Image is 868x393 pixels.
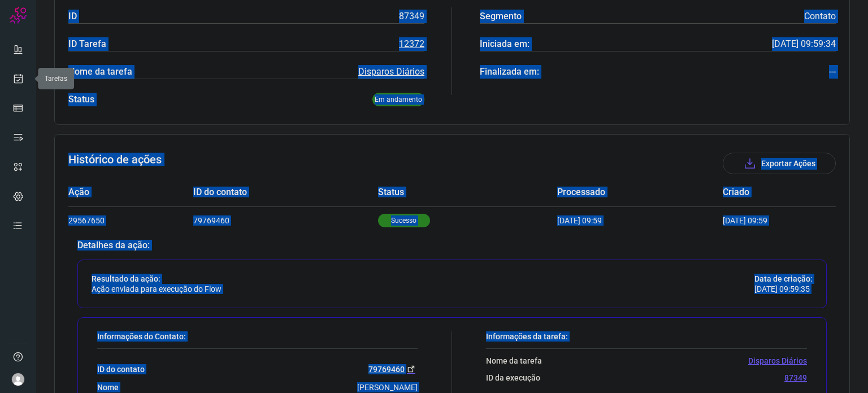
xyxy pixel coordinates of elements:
[193,179,378,206] td: ID do contato
[378,179,557,206] td: Status
[358,65,424,79] a: Disparos Diários
[372,93,424,106] p: Em andamento
[480,10,522,23] p: Segmento
[784,373,807,383] p: 87349
[399,10,424,23] p: 87349
[480,37,530,51] p: Iniciada em:
[45,75,67,83] span: Tarefas
[10,7,27,24] img: Logo
[68,65,132,79] p: Nome da tarefa
[480,65,539,79] p: Finalizada em:
[92,274,222,284] p: Resultado da ação:
[486,373,540,383] p: ID da execução
[11,373,25,386] img: avatar-user-boy.jpg
[97,382,119,392] p: Nome
[772,37,836,51] p: [DATE] 09:59:34
[68,153,162,174] h3: Histórico de ações
[193,206,378,234] td: 79769460
[97,364,145,374] p: ID do contato
[557,206,723,234] td: [DATE] 09:59
[97,331,418,342] p: Informações do Contato:
[723,153,836,174] button: Exportar Ações
[486,331,807,342] p: Informações da tarefa:
[68,10,77,23] p: ID
[77,240,827,251] p: Detalhes da ação:
[804,10,836,23] p: Contato
[68,93,94,106] p: Status
[68,179,193,206] td: Ação
[829,65,836,79] p: ---
[557,179,723,206] td: Processado
[486,356,542,366] p: Nome da tarefa
[368,362,418,375] a: 79769460
[748,356,807,366] p: Disparos Diários
[723,206,802,234] td: [DATE] 09:59
[378,214,430,227] p: Sucesso
[92,284,222,294] p: Ação enviada para execução do Flow
[357,382,418,392] p: [PERSON_NAME]
[68,206,193,234] td: 29567650
[754,284,813,294] p: [DATE] 09:59:35
[754,274,813,284] p: Data de criação:
[723,179,802,206] td: Criado
[68,37,106,51] p: ID Tarefa
[399,37,424,51] a: 12372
